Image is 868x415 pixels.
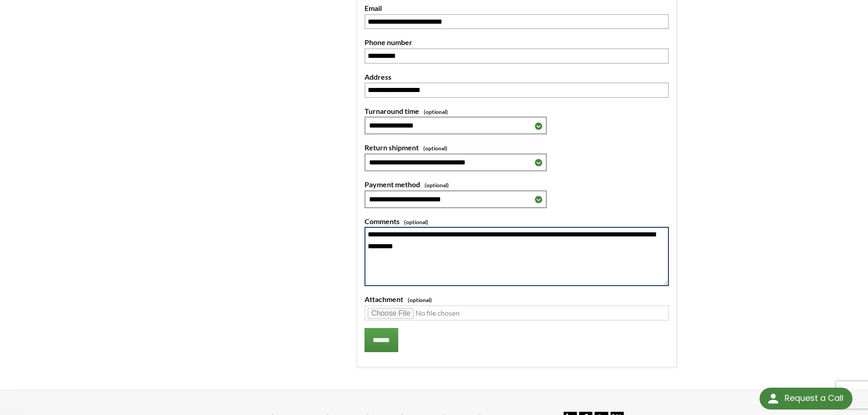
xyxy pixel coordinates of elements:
[365,71,669,83] label: Address
[785,388,843,409] div: Request a Call
[766,391,781,406] img: round button
[365,105,669,117] label: Turnaround time
[365,2,669,14] label: Email
[365,142,669,154] label: Return shipment
[365,215,669,227] label: Comments
[760,388,853,410] div: Request a Call
[365,179,669,190] label: Payment method
[365,293,669,305] label: Attachment
[365,36,669,48] label: Phone number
